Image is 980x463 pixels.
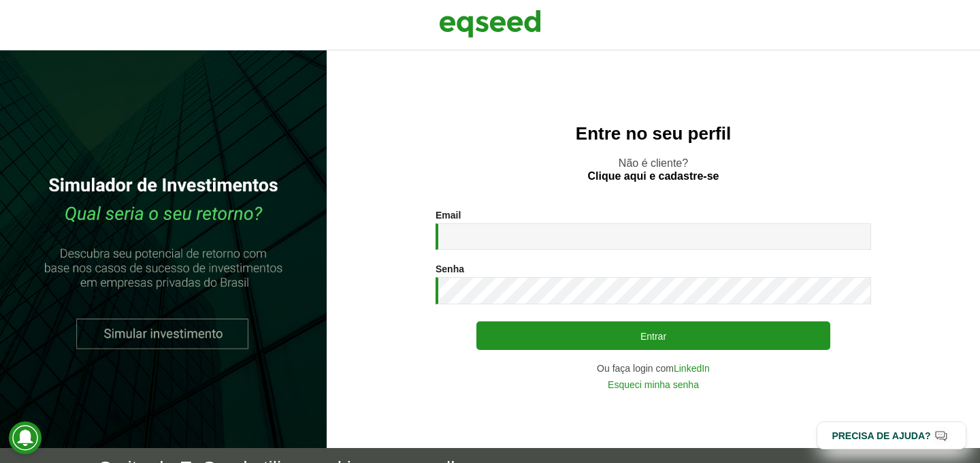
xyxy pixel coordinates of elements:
a: Esqueci minha senha [608,380,699,389]
h2: Entre no seu perfil [354,124,953,144]
label: Senha [436,264,464,274]
p: Não é cliente? [354,157,953,182]
label: Email [436,210,461,220]
button: Entrar [476,321,830,350]
a: Clique aqui e cadastre-se [588,171,719,182]
img: EqSeed Logo [439,7,541,41]
div: Ou faça login com [436,364,871,373]
a: LinkedIn [674,364,710,373]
